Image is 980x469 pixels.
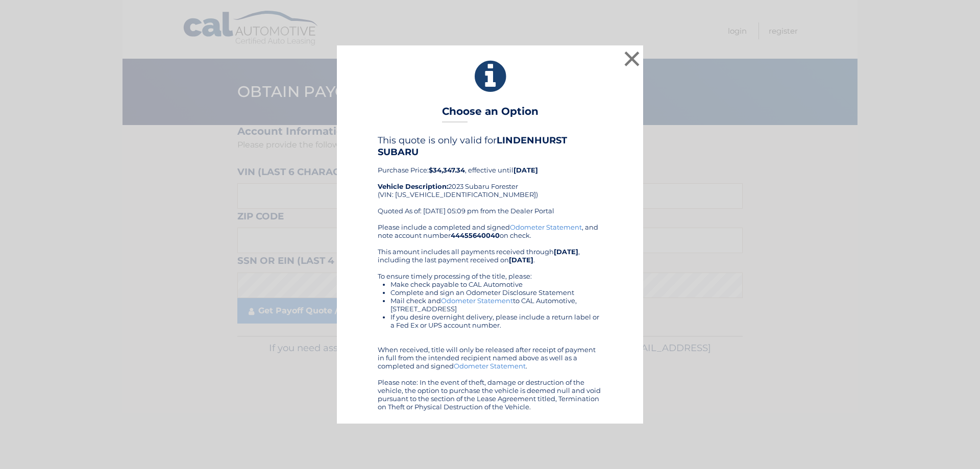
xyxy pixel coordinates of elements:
[554,248,578,256] b: [DATE]
[390,297,602,313] li: Mail check and to CAL Automotive, [STREET_ADDRESS]
[390,288,602,297] li: Complete and sign an Odometer Disclosure Statement
[429,166,465,174] b: $34,347.34
[454,362,526,370] a: Odometer Statement
[378,135,602,157] h4: This quote is only valid for
[378,135,567,157] b: LINDENHURST SUBARU
[378,135,602,223] div: Purchase Price: , effective until 2023 Subaru Forester (VIN: [US_VEHICLE_IDENTIFICATION_NUMBER]) ...
[390,313,602,329] li: If you desire overnight delivery, please include a return label or a Fed Ex or UPS account number.
[509,256,533,264] b: [DATE]
[390,280,602,288] li: Make check payable to CAL Automotive
[510,223,582,231] a: Odometer Statement
[451,231,500,239] b: 44455640040
[442,105,538,123] h3: Choose an Option
[378,223,602,411] div: Please include a completed and signed , and note account number on check. This amount includes al...
[441,297,513,305] a: Odometer Statement
[513,166,538,174] b: [DATE]
[622,48,642,69] button: ×
[378,182,448,190] strong: Vehicle Description:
